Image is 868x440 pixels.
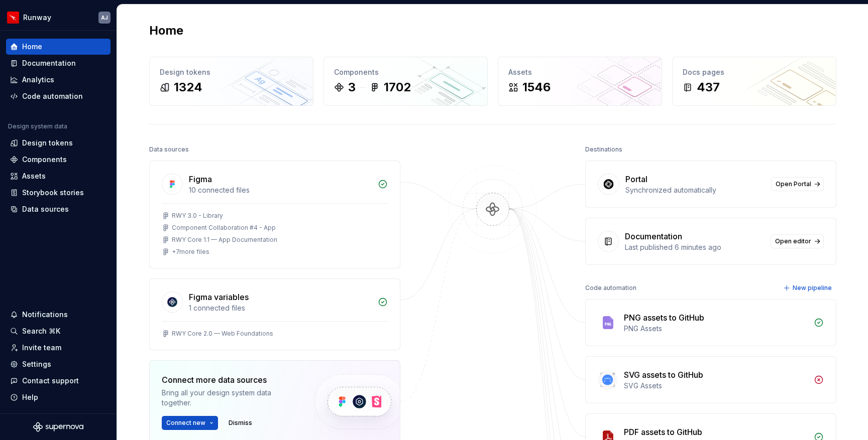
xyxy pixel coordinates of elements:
div: Analytics [22,75,54,85]
div: 437 [697,79,720,95]
div: RWY Core 1.1 — App Documentation [172,236,277,244]
a: Storybook stories [6,185,111,201]
div: Components [22,155,67,165]
span: New pipeline [793,284,832,292]
button: Help [6,389,111,405]
div: Component Collaboration #4 - App [172,224,276,232]
h2: Home [149,23,183,39]
span: Connect new [166,419,205,427]
svg: Supernova Logo [33,422,83,432]
a: Documentation [6,55,111,71]
div: SVG Assets [624,381,808,391]
div: Bring all your design system data together. [162,388,297,408]
div: Search ⌘K [22,326,60,336]
div: Contact support [22,376,79,386]
span: Dismiss [229,419,252,427]
div: Code automation [22,91,83,101]
div: Design tokens [160,67,303,77]
div: Storybook stories [22,188,84,198]
div: SVG assets to GitHub [624,369,703,381]
div: Runway [23,13,51,23]
div: RWY 3.0 - Library [172,212,223,220]
div: Docs pages [683,67,826,77]
a: Figma variables1 connected filesRWY Core 2.0 — Web Foundations [149,278,400,350]
a: Home [6,39,111,55]
a: Assets [6,168,111,184]
button: New pipeline [780,281,836,295]
div: Design tokens [22,138,73,148]
a: Components [6,152,111,168]
div: Code automation [585,281,636,295]
div: 1546 [522,79,551,95]
div: Figma variables [189,291,249,303]
div: Components [334,67,477,77]
button: RunwayAJ [2,7,115,28]
div: Assets [508,67,652,77]
span: Open Portal [776,180,811,188]
div: Figma [189,173,212,185]
div: Portal [625,173,647,185]
div: Last published 6 minutes ago [625,242,765,252]
a: Components31702 [323,57,488,106]
a: Analytics [6,72,111,88]
div: Documentation [22,58,76,68]
button: Contact support [6,373,111,389]
button: Search ⌘K [6,323,111,339]
div: + 7 more files [172,248,209,256]
div: Assets [22,171,46,181]
div: Documentation [625,230,682,242]
div: Data sources [149,142,189,157]
a: Design tokens [6,135,111,151]
div: Design system data [8,122,67,130]
div: Help [22,392,38,402]
a: Figma10 connected filesRWY 3.0 - LibraryComponent Collaboration #4 - AppRWY Core 1.1 — App Docume... [149,161,400,268]
div: Connect more data sources [162,374,297,386]
div: 1 connected files [189,303,372,313]
div: PNG assets to GitHub [624,312,704,324]
a: Code automation [6,88,111,104]
button: Dismiss [224,416,257,430]
a: Data sources [6,201,111,217]
a: Docs pages437 [672,57,836,106]
button: Connect new [162,416,218,430]
button: Notifications [6,307,111,323]
div: PDF assets to GitHub [624,426,702,438]
div: 3 [348,79,356,95]
div: 1324 [174,79,202,95]
a: Settings [6,356,111,372]
span: Open editor [775,237,811,245]
div: 1702 [384,79,411,95]
a: Open Portal [771,177,824,191]
a: Assets1546 [498,57,662,106]
div: Invite team [22,343,61,353]
a: Design tokens1324 [149,57,313,106]
div: Data sources [22,204,69,214]
div: AJ [101,14,108,22]
div: Home [22,42,42,52]
div: 10 connected files [189,185,372,195]
div: RWY Core 2.0 — Web Foundations [172,330,273,338]
div: Synchronized automatically [625,185,765,195]
a: Invite team [6,340,111,356]
div: PNG Assets [624,324,808,334]
a: Open editor [771,234,824,248]
div: Notifications [22,310,68,320]
div: Destinations [585,142,622,157]
div: Settings [22,359,51,369]
img: 6b187050-a3ed-48aa-8485-808e17fcee26.png [7,12,19,24]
